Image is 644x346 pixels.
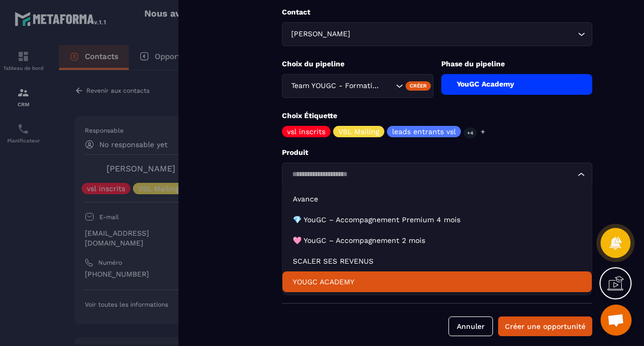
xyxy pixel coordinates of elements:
[293,194,581,204] p: Avance
[601,305,632,336] div: Ouvrir le chat
[498,316,592,336] button: Créer une opportunité
[441,59,593,69] p: Phase du pipeline
[392,128,456,135] p: leads entrants vsl
[289,80,383,92] span: Team YOUGC - Formations
[282,22,592,46] div: Search for option
[282,59,433,69] p: Choix du pipeline
[338,128,379,135] p: VSL Mailing
[293,235,581,246] p: 🩷 YouGC – Accompagnement 2 mois
[282,7,592,17] p: Contact
[287,128,325,135] p: vsl inscrits
[289,28,352,40] span: [PERSON_NAME]
[293,256,581,266] p: SCALER SES REVENUS
[282,74,433,98] div: Search for option
[282,148,592,157] p: Produit
[463,127,477,138] p: +4
[282,111,592,121] p: Choix Étiquette
[282,163,592,186] div: Search for option
[293,277,581,287] p: YOUGC ACADEMY
[352,28,575,40] input: Search for option
[289,169,575,180] input: Search for option
[293,214,581,225] p: 💎 YouGC – Accompagnement Premium 4 mois
[448,316,493,336] button: Annuler
[383,80,393,92] input: Search for option
[406,81,431,91] div: Créer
